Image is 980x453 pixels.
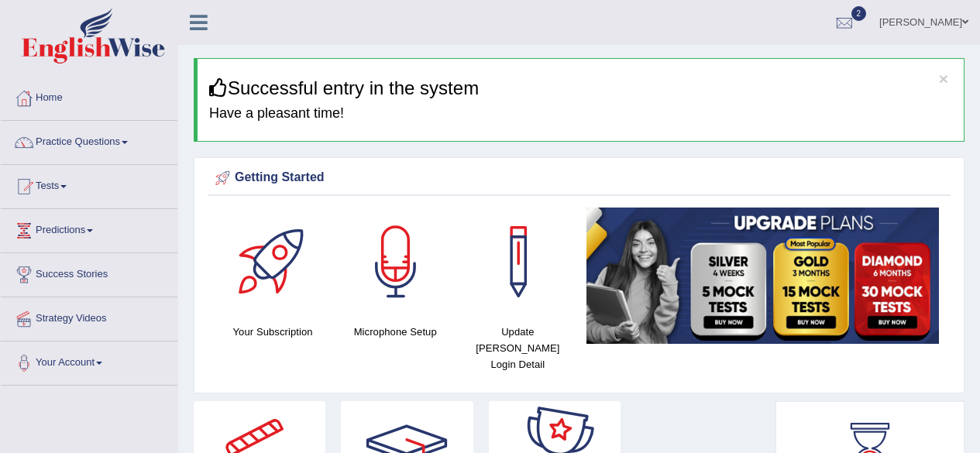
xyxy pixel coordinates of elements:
h4: Your Subscription [219,324,326,340]
div: Getting Started [211,166,947,190]
a: Your Account [1,341,177,380]
a: Home [1,77,177,115]
span: 2 [851,6,867,21]
a: Success Stories [1,253,177,292]
h4: Have a pleasant time! [209,106,952,122]
h4: Microphone Setup [342,324,449,340]
button: × [939,70,948,87]
a: Practice Questions [1,121,177,160]
h3: Successful entry in the system [209,78,952,98]
h4: Update [PERSON_NAME] Login Detail [464,324,571,372]
a: Tests [1,165,177,204]
a: Predictions [1,209,177,248]
img: small5.jpg [586,208,939,344]
a: Strategy Videos [1,297,177,336]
